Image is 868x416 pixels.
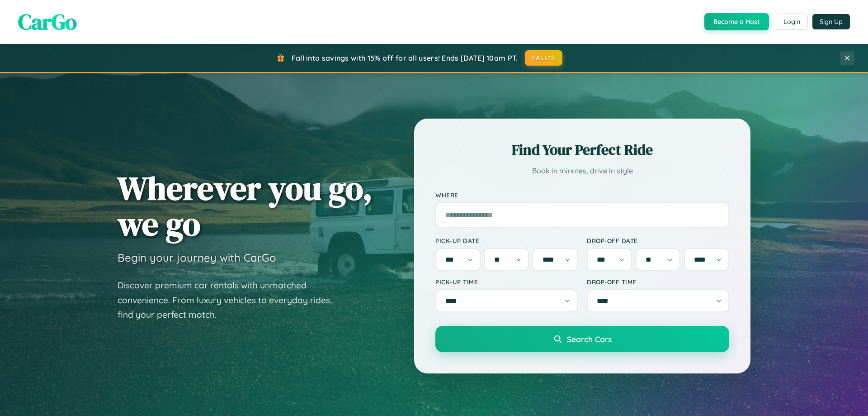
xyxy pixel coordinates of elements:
button: Become a Host [704,13,769,30]
span: CarGo [18,7,77,37]
h3: Begin your journey with CarGo [118,251,276,264]
p: Book in minutes, drive in style [435,164,729,177]
label: Drop-off Date [587,237,729,244]
label: Where [435,191,729,199]
h2: Find Your Perfect Ride [435,140,729,160]
span: Fall into savings with 15% off for all users! Ends [DATE] 10am PT. [292,53,518,62]
label: Pick-up Time [435,278,578,286]
p: Discover premium car rentals with unmatched convenience. From luxury vehicles to everyday rides, ... [118,278,344,322]
button: FALL15 [525,50,563,66]
label: Drop-off Time [587,278,729,286]
span: Search Cars [567,334,612,344]
h1: Wherever you go, we go [118,170,373,242]
button: Login [776,14,808,30]
button: Sign Up [812,14,850,29]
button: Search Cars [435,326,729,352]
label: Pick-up Date [435,237,578,244]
